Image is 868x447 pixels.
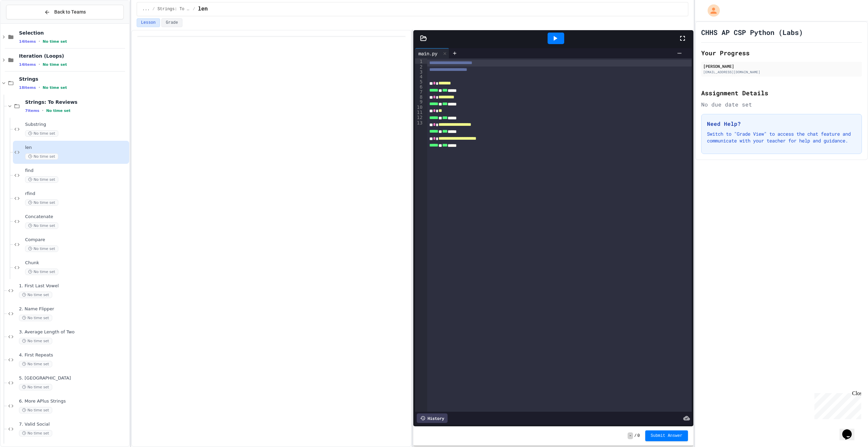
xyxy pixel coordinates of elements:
[19,407,52,413] span: No time set
[634,433,637,439] span: /
[19,361,52,367] span: No time set
[43,39,67,44] span: No time set
[161,18,182,27] button: Grade
[25,99,128,105] span: Strings: To Reviews
[415,84,423,89] div: 6
[137,18,160,27] button: Lesson
[39,85,40,90] span: •
[19,76,128,82] span: Strings
[25,214,128,220] span: Concatenate
[701,3,722,18] div: My Account
[707,120,856,128] h3: Need Help?
[152,6,155,12] span: /
[703,63,860,69] div: [PERSON_NAME]
[25,145,128,151] span: len
[415,79,423,84] div: 5
[415,69,423,74] div: 3
[19,306,128,312] span: 2. Name Flipper
[415,109,423,114] div: 11
[812,390,861,419] iframe: chat widget
[19,62,36,67] span: 14 items
[415,114,423,120] div: 12
[39,39,40,44] span: •
[415,74,423,79] div: 4
[25,199,58,206] span: No time set
[25,176,58,183] span: No time set
[19,338,52,344] span: No time set
[415,120,423,125] div: 13
[19,85,36,90] span: 18 items
[19,329,128,335] span: 3. Average Length of Two
[19,39,36,44] span: 14 items
[25,153,58,160] span: No time set
[19,384,52,390] span: No time set
[39,62,40,67] span: •
[707,131,856,144] p: Switch to "Grade View" to access the chat feature and communicate with your teacher for help and ...
[415,50,441,57] div: main.py
[415,89,423,94] div: 7
[25,222,58,229] span: No time set
[415,64,423,69] div: 2
[25,237,128,243] span: Compare
[25,122,128,128] span: Substring
[415,48,449,58] div: main.py
[19,283,128,289] span: 1. First Last Vowel
[701,27,803,37] h1: CHHS AP CSP Python (Labs)
[54,8,86,16] span: Back to Teams
[19,430,52,436] span: No time set
[25,260,128,266] span: Chunk
[415,104,423,110] div: 10
[701,88,862,98] h2: Assignment Details
[25,109,39,113] span: 7 items
[19,352,128,358] span: 4. First Repeats
[703,70,860,75] div: [EMAIL_ADDRESS][DOMAIN_NAME]
[701,100,862,109] div: No due date set
[651,433,683,439] span: Submit Answer
[158,6,190,12] span: Strings: To Reviews
[25,168,128,174] span: find
[701,48,862,58] h2: Your Progress
[19,315,52,321] span: No time set
[19,399,128,404] span: 6. More APlus Strings
[19,375,128,381] span: 5. [GEOGRAPHIC_DATA]
[25,191,128,197] span: rfind
[43,85,67,90] span: No time set
[46,109,71,113] span: No time set
[19,30,128,36] span: Selection
[6,5,124,19] button: Back to Teams
[25,269,58,275] span: No time set
[25,130,58,137] span: No time set
[19,292,52,298] span: No time set
[415,58,423,64] div: 1
[645,430,688,441] button: Submit Answer
[637,433,640,439] span: 0
[3,3,47,43] div: Chat with us now!Close
[417,413,448,423] div: History
[415,99,423,104] div: 9
[628,432,633,439] span: -
[142,6,150,12] span: ...
[43,62,67,67] span: No time set
[19,422,128,427] span: 7. Valid Social
[193,6,195,12] span: /
[198,5,208,13] span: len
[415,94,423,99] div: 8
[19,53,128,59] span: Iteration (Loops)
[840,420,861,440] iframe: chat widget
[25,246,58,252] span: No time set
[42,108,43,113] span: •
